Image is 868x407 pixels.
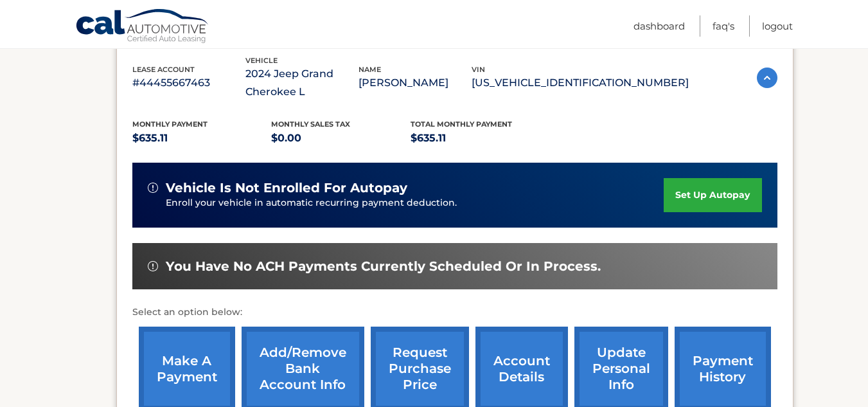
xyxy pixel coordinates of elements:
[132,74,245,92] p: #44455667463
[132,65,195,74] span: lease account
[166,180,407,196] span: vehicle is not enrolled for autopay
[245,65,359,101] p: 2024 Jeep Grand Cherokee L
[359,74,472,92] p: [PERSON_NAME]
[762,15,793,37] a: Logout
[757,68,777,88] img: accordion-active.svg
[271,129,411,147] p: $0.00
[166,258,601,275] span: You have no ACH payments currently scheduled or in process.
[148,261,158,271] img: alert-white.svg
[148,183,158,193] img: alert-white.svg
[359,65,381,74] span: name
[245,56,278,65] span: vehicle
[132,120,208,129] span: Monthly Payment
[472,65,485,74] span: vin
[411,120,512,129] span: Total Monthly Payment
[166,196,664,210] p: Enroll your vehicle in automatic recurring payment deduction.
[664,178,761,212] a: set up autopay
[132,305,777,320] p: Select an option below:
[633,15,685,37] a: Dashboard
[472,74,689,92] p: [US_VEHICLE_IDENTIFICATION_NUMBER]
[132,129,272,147] p: $635.11
[411,129,550,147] p: $635.11
[713,15,734,37] a: FAQ's
[271,120,350,129] span: Monthly sales Tax
[75,8,210,46] a: Cal Automotive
